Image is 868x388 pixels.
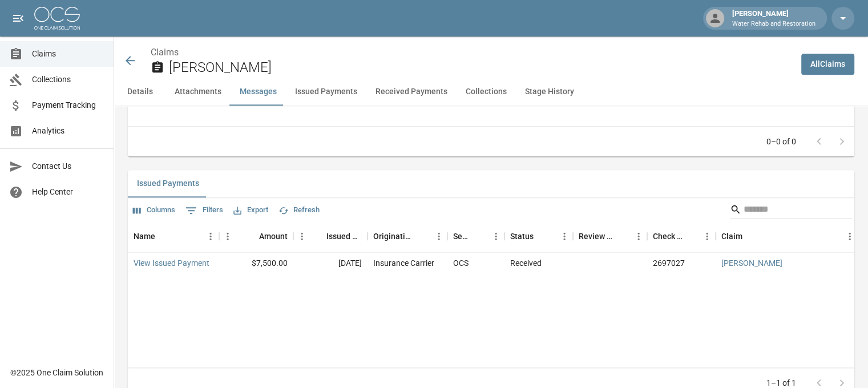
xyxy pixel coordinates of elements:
button: Menu [202,228,219,245]
div: Insurance Carrier [373,257,434,269]
div: Check Number [647,220,716,252]
div: anchor tabs [114,78,868,106]
div: Search [730,200,852,221]
p: 0–0 of 0 [766,136,796,147]
a: Claims [151,47,179,58]
div: Sent To [447,220,504,252]
div: 2697027 [653,257,685,269]
button: Issued Payments [128,170,208,197]
div: Claim [721,220,742,252]
button: Sort [414,228,430,244]
div: related-list tabs [128,170,854,197]
div: [PERSON_NAME] [728,8,820,29]
button: Export [231,201,271,219]
button: Attachments [165,78,231,106]
a: View Issued Payment [134,257,209,269]
button: Sort [614,228,630,244]
button: Sort [742,228,758,244]
button: Menu [219,228,236,245]
button: Issued Payments [286,78,366,106]
button: Refresh [276,201,322,219]
button: Received Payments [366,78,457,106]
span: Payment Tracking [32,99,104,111]
button: Menu [556,228,573,245]
div: Originating From [373,220,414,252]
div: Sent To [453,220,471,252]
button: Menu [430,228,447,245]
span: Contact Us [32,160,104,172]
button: Menu [630,228,647,245]
div: Received [510,257,542,269]
button: Stage History [516,78,583,106]
div: Review Status [579,220,614,252]
button: Sort [310,228,326,244]
div: Review Status [573,220,647,252]
button: Select columns [130,201,178,219]
span: Analytics [32,125,104,137]
div: Name [128,220,219,252]
button: Menu [841,228,858,245]
button: Menu [293,228,310,245]
div: [DATE] [293,253,368,274]
span: Claims [32,48,104,60]
a: AllClaims [801,54,854,75]
button: Show filters [183,201,226,220]
span: Collections [32,74,104,86]
img: ocs-logo-white-transparent.png [34,7,80,30]
button: Sort [534,228,550,244]
button: Sort [683,228,699,244]
button: Menu [487,228,504,245]
a: [PERSON_NAME] [721,257,782,269]
button: Sort [471,228,487,244]
div: © 2025 One Claim Solution [10,367,103,378]
button: Sort [155,228,171,244]
div: OCS [453,257,469,269]
button: Collections [457,78,516,106]
button: open drawer [7,7,30,30]
p: Water Rehab and Restoration [732,19,815,29]
span: Help Center [32,186,104,198]
div: Originating From [368,220,447,252]
button: Sort [243,228,259,244]
div: $7,500.00 [219,253,293,274]
button: Messages [231,78,286,106]
div: Issued Date [326,220,362,252]
div: Status [510,220,534,252]
h2: [PERSON_NAME] [169,59,792,76]
div: Status [504,220,573,252]
div: Check Number [653,220,683,252]
nav: breadcrumb [151,46,792,59]
button: Details [114,78,165,106]
div: Claim [716,220,858,252]
div: Amount [219,220,293,252]
div: Issued Date [293,220,368,252]
button: Menu [699,228,716,245]
div: Amount [259,220,288,252]
div: Name [134,220,155,252]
